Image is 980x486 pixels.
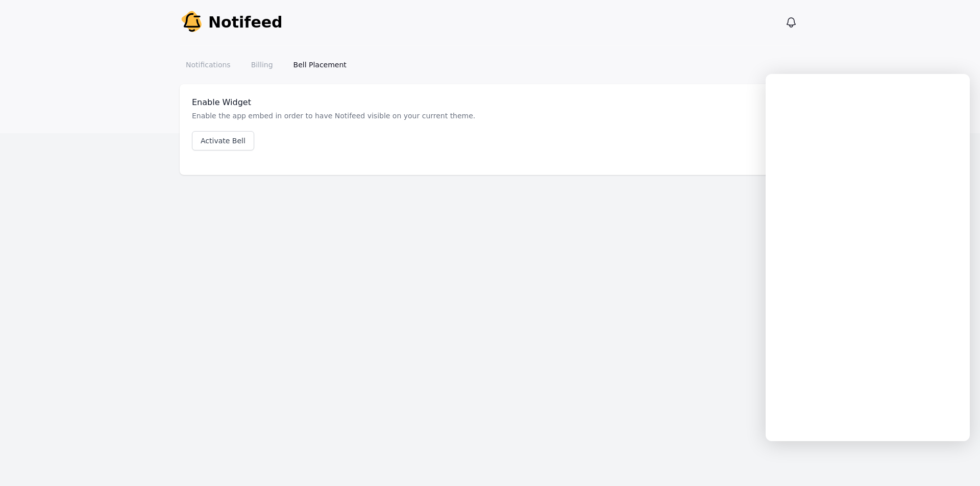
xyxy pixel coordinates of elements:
[192,111,788,121] p: Enable the app embed in order to have Notifeed visible on your current theme.
[192,97,251,107] span: Enable Widget
[766,74,970,441] iframe: gist-messenger-iframe
[208,13,283,32] span: Notifeed
[180,56,237,74] a: Notifications
[245,56,279,74] a: Billing
[287,56,353,74] a: Bell Placement
[192,131,254,150] a: Activate Bell
[945,451,970,476] iframe: gist-messenger-bubble-iframe
[180,10,283,35] a: Notifeed
[180,10,204,35] img: Your Company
